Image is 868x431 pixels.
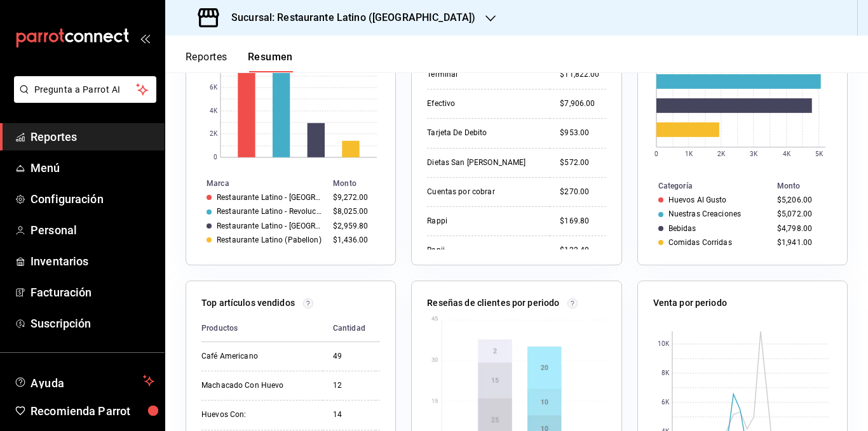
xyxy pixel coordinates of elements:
div: $1,436.00 [333,235,375,244]
text: 0 [214,154,217,161]
th: Monto [376,315,421,342]
p: Venta por periodo [653,296,727,310]
span: Inventarios [31,253,154,270]
p: Top artículos vendidos [201,296,295,310]
div: Machacado Con Huevo [201,380,313,391]
div: $572.00 [560,157,606,168]
text: 0 [654,150,658,157]
div: $953.00 [560,128,606,138]
h3: Sucursal: Restaurante Latino ([GEOGRAPHIC_DATA]) [221,10,475,25]
span: Configuración [31,190,154,208]
div: $122.40 [560,245,606,256]
div: Efectivo [427,98,539,109]
span: Facturación [31,284,154,301]
div: $11,822.00 [560,69,606,80]
div: 14 [333,409,365,420]
text: 5K [815,150,824,157]
button: Resumen [248,51,293,72]
th: Marca [186,176,328,190]
text: 4K [783,150,791,157]
span: Ayuda [31,373,138,388]
th: Productos [201,315,323,342]
div: Bebidas [668,224,696,233]
div: $2,959.80 [333,222,375,230]
th: Cantidad [323,315,376,342]
div: Huevos Al Gusto [668,196,727,204]
div: Huevos Con: [201,409,313,420]
div: Cuentas por cobrar [427,187,539,197]
div: Comidas Corridas [668,238,732,247]
text: 6K [210,84,218,91]
th: Categoría [638,179,772,193]
div: $9,272.00 [333,193,375,202]
div: Restaurante Latino - [GEOGRAPHIC_DATA][PERSON_NAME] [217,222,323,230]
div: $270.00 [560,187,606,197]
text: 10K [657,341,669,348]
span: Personal [31,222,154,239]
text: 6K [661,399,669,406]
text: 2K [717,150,726,157]
div: Rappi [427,216,539,227]
a: Pregunta a Parrot AI [9,92,156,105]
div: $169.80 [560,216,606,227]
button: Reportes [186,51,227,72]
div: Terminal [427,69,539,80]
div: Dietas San [PERSON_NAME] [427,157,539,168]
div: $5,072.00 [777,209,827,218]
div: Restaurante Latino (Pabellon) [217,235,322,244]
text: 8K [661,370,669,377]
div: 49 [333,351,365,362]
text: 2K [210,131,218,138]
div: $8,025.00 [333,207,375,216]
div: Rapii [427,245,539,256]
div: navigation tabs [186,51,293,72]
span: Menú [31,159,154,176]
th: Monto [772,179,847,193]
th: Monto [328,176,395,190]
span: Suscripción [31,315,154,332]
button: open_drawer_menu [140,33,150,43]
div: $1,941.00 [777,238,827,247]
span: Recomienda Parrot [31,402,154,420]
p: Reseñas de clientes por periodo [427,296,559,310]
text: 3K [750,150,758,157]
div: Restaurante Latino - Revolucion [217,207,323,216]
div: 12 [333,380,365,391]
div: $5,206.00 [777,196,827,204]
div: Restaurante Latino - [GEOGRAPHIC_DATA][PERSON_NAME] MTY [217,193,323,202]
button: Pregunta a Parrot AI [14,76,156,103]
text: 4K [210,108,218,115]
div: Tarjeta De Debito [427,128,539,138]
div: $7,906.00 [560,98,606,109]
span: Reportes [31,128,154,145]
div: Nuestras Creaciones [668,209,741,218]
span: Pregunta a Parrot AI [34,83,137,96]
div: Café Americano [201,351,313,362]
div: $4,798.00 [777,224,827,233]
text: 1K [685,150,693,157]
